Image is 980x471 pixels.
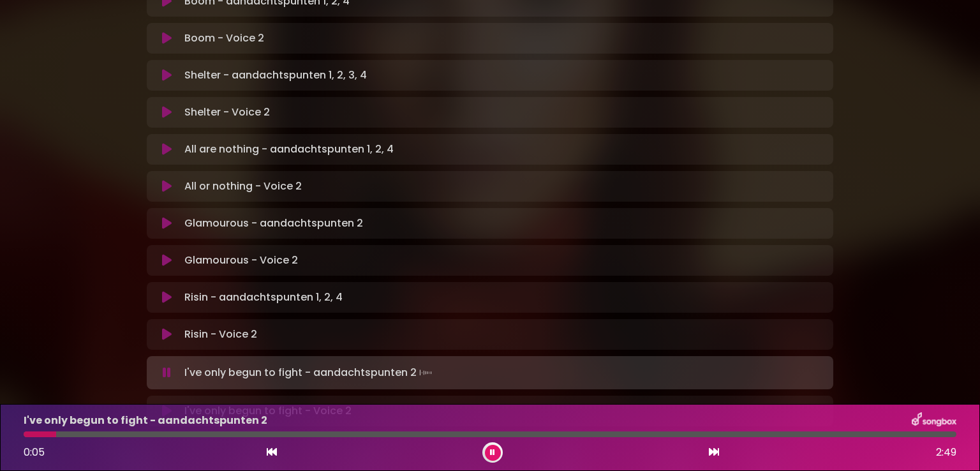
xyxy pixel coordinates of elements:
[912,412,956,429] img: songbox-logo-white.png
[184,105,270,120] p: Shelter - Voice 2
[184,179,302,194] p: All or nothing - Voice 2
[184,216,363,231] p: Glamourous - aandachtspunten 2
[184,403,352,419] p: I've only begun to fight - Voice 2
[24,413,267,428] p: I've only begun to fight - aandachtspunten 2
[184,253,298,268] p: Glamourous - Voice 2
[417,364,434,382] img: waveform4.gif
[184,290,343,305] p: Risin - aandachtspunten 1, 2, 4
[24,445,45,460] span: 0:05
[936,445,956,460] span: 2:49
[184,327,257,342] p: Risin - Voice 2
[184,364,434,382] p: I've only begun to fight - aandachtspunten 2
[184,68,367,83] p: Shelter - aandachtspunten 1, 2, 3, 4
[184,142,394,157] p: All are nothing - aandachtspunten 1, 2, 4
[184,31,264,46] p: Boom - Voice 2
